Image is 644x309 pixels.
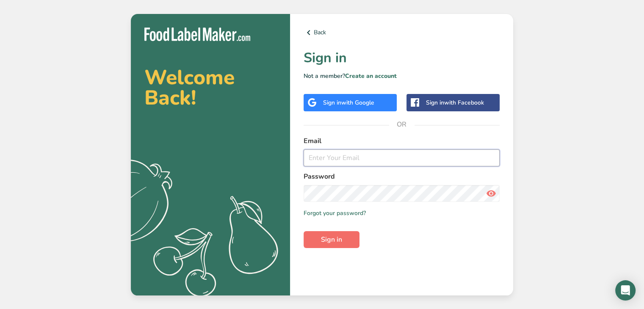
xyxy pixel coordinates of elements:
[304,72,500,80] p: Not a member?
[304,171,500,182] label: Password
[144,28,250,41] img: Food Label Maker
[341,99,374,107] span: with Google
[444,99,484,107] span: with Facebook
[304,28,500,38] a: Back
[144,67,276,108] h2: Welcome Back!
[304,136,500,146] label: Email
[304,231,359,248] button: Sign in
[321,235,342,245] span: Sign in
[389,112,415,137] span: OR
[304,48,500,68] h1: Sign in
[304,149,500,166] input: Enter Your Email
[323,98,374,107] div: Sign in
[426,98,484,107] div: Sign in
[615,280,636,301] div: Open Intercom Messenger
[345,72,397,80] a: Create an account
[304,209,366,218] a: Forgot your password?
